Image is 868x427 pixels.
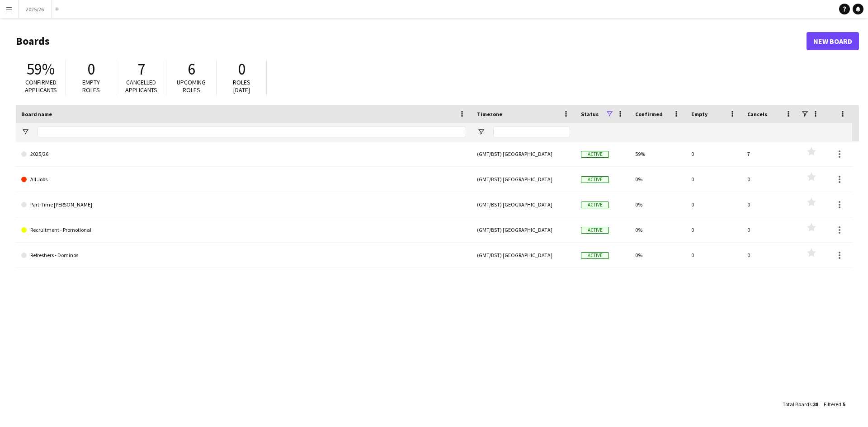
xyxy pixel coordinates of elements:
div: (GMT/BST) [GEOGRAPHIC_DATA] [472,217,576,242]
div: 0 [742,192,798,217]
span: 0 [87,59,95,79]
span: Empty roles [82,78,100,94]
div: 0 [742,217,798,242]
div: 59% [630,141,686,166]
span: 59% [27,59,55,79]
span: Active [581,202,609,208]
a: New Board [807,32,859,50]
input: Board name Filter Input [38,127,466,137]
div: 0 [742,243,798,267]
div: 0 [742,167,798,192]
div: 0 [686,243,742,267]
span: 0 [238,59,245,79]
div: 0 [686,167,742,192]
span: Active [581,252,609,259]
input: Timezone Filter Input [493,127,570,137]
div: 0 [686,192,742,217]
div: (GMT/BST) [GEOGRAPHIC_DATA] [472,243,576,267]
span: 5 [843,401,845,408]
div: 0 [686,141,742,166]
span: 38 [813,401,818,408]
span: Active [581,151,609,158]
span: Filtered [824,401,841,408]
div: 0 [686,217,742,242]
span: Active [581,176,609,183]
a: Part-Time [PERSON_NAME] [21,192,466,217]
span: Timezone [477,111,502,117]
div: 0% [630,192,686,217]
div: (GMT/BST) [GEOGRAPHIC_DATA] [472,167,576,192]
div: 7 [742,141,798,166]
span: Confirmed applicants [25,78,57,94]
h1: Boards [16,34,807,48]
span: 7 [137,59,145,79]
span: Confirmed [635,111,663,117]
span: Status [581,111,599,117]
div: 0% [630,243,686,267]
span: 6 [188,59,195,79]
div: (GMT/BST) [GEOGRAPHIC_DATA] [472,141,576,166]
button: Open Filter Menu [477,128,485,136]
div: 0% [630,167,686,192]
span: Board name [21,111,52,117]
a: All Jobs [21,167,466,192]
span: Upcoming roles [177,78,206,94]
a: Recruitment - Promotional [21,217,466,243]
span: Cancels [747,111,767,117]
span: Active [581,227,609,234]
span: Roles [DATE] [233,78,250,94]
span: Empty [691,111,708,117]
span: Total Boards [783,401,811,408]
a: 2025/26 [21,141,466,167]
button: Open Filter Menu [21,128,29,136]
button: 2025/26 [19,0,52,18]
div: : [824,395,845,413]
span: Cancelled applicants [125,78,157,94]
div: 0% [630,217,686,242]
a: Refreshers - Dominos [21,243,466,268]
div: : [783,395,818,413]
div: (GMT/BST) [GEOGRAPHIC_DATA] [472,192,576,217]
